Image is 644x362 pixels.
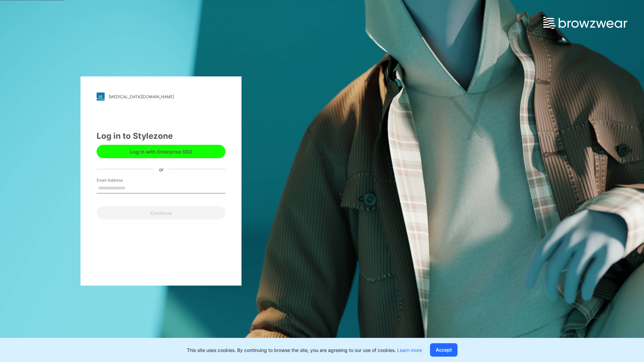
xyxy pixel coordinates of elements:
[187,347,422,354] p: This site uses cookies. By continuing to browse the site, you are agreeing to our use of cookies.
[97,93,225,101] a: [MEDICAL_DATA][DOMAIN_NAME]
[97,177,144,183] label: Email Address
[430,343,458,357] button: Accept
[97,93,105,101] img: stylezone-logo.562084cfcfab977791bfbf7441f1a819.svg
[97,130,225,142] div: Log in to Stylezone
[543,17,627,29] img: browzwear-logo.e42bd6dac1945053ebaf764b6aa21510.svg
[397,347,422,353] a: Learn more
[154,166,169,173] div: or
[97,145,225,158] button: Log in with Enterprise SSO
[109,94,174,99] div: [MEDICAL_DATA][DOMAIN_NAME]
